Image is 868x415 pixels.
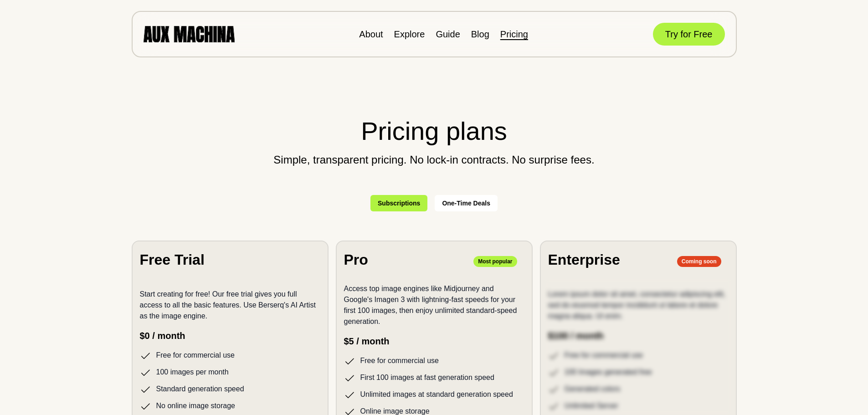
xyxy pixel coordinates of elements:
li: 100 images per month [140,367,320,378]
p: $5 / month [344,334,524,348]
p: Access top image engines like Midjourney and Google's Imagen 3 with lightning-fast speeds for you... [344,283,524,327]
li: Free for commercial use [344,355,524,367]
p: Start creating for free! Our free trial gives you full access to all the basic features. Use Bers... [140,289,320,322]
li: No online image storage [140,400,320,412]
li: Unlimited images at standard generation speed [344,389,524,400]
button: Subscriptions [370,195,427,211]
p: Coming soon [677,256,721,267]
img: AUX MACHINA [144,26,235,42]
li: Free for commercial use [140,350,320,361]
a: Explore [394,29,425,39]
h2: Pro [344,249,368,271]
li: First 100 images at fast generation speed [344,372,524,384]
p: Simple, transparent pricing. No lock-in contracts. No surprise fees. [132,154,737,166]
a: Blog [471,29,489,39]
p: Most popular [473,256,517,267]
button: One-Time Deals [435,195,498,211]
a: About [359,29,383,39]
h2: Free Trial [140,249,205,271]
a: Guide [436,29,460,39]
h2: Enterprise [548,249,620,271]
li: Standard generation speed [140,384,320,395]
h2: Pricing plans [132,112,737,150]
p: $0 / month [140,329,320,343]
a: Pricing [500,29,528,39]
button: Try for Free [653,23,725,46]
